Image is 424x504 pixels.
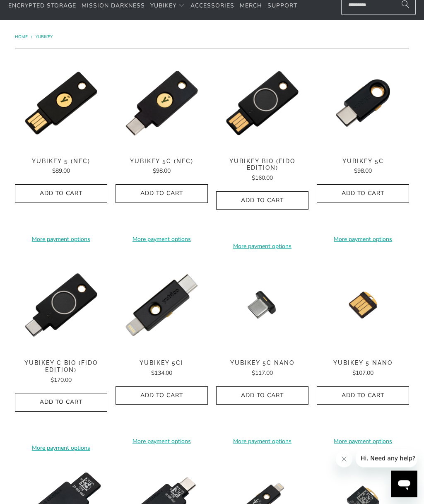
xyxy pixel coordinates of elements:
[116,158,208,165] span: YubiKey 5C (NFC)
[216,387,308,405] button: Add to Cart
[325,393,400,400] span: Add to Cart
[15,34,29,40] a: Home
[354,167,372,175] span: $98.00
[317,57,409,150] a: YubiKey 5C - Trust Panda YubiKey 5C - Trust Panda
[116,57,208,150] img: YubiKey 5C (NFC) - Trust Panda
[252,369,273,377] span: $117.00
[15,393,107,412] button: Add to Cart
[317,185,409,203] button: Add to Cart
[116,259,208,352] img: YubiKey 5Ci - Trust Panda
[15,34,28,40] span: Home
[116,235,208,244] a: More payment options
[15,360,107,374] span: YubiKey C Bio (FIDO Edition)
[216,158,308,172] span: YubiKey Bio (FIDO Edition)
[225,198,300,205] span: Add to Cart
[15,158,107,165] span: YubiKey 5 (NFC)
[15,259,107,352] a: YubiKey C Bio (FIDO Edition) - Trust Panda YubiKey C Bio (FIDO Edition) - Trust Panda
[36,34,53,40] a: YubiKey
[82,2,145,10] span: Mission Darkness
[336,451,352,468] iframe: Close message
[51,376,72,384] span: $170.00
[24,191,99,198] span: Add to Cart
[116,57,208,150] a: YubiKey 5C (NFC) - Trust Panda YubiKey 5C (NFC) - Trust Panda
[216,242,308,251] a: More payment options
[124,191,199,198] span: Add to Cart
[317,387,409,405] button: Add to Cart
[15,259,107,352] img: YubiKey C Bio (FIDO Edition) - Trust Panda
[52,167,70,175] span: $89.00
[225,393,300,400] span: Add to Cart
[325,191,400,198] span: Add to Cart
[15,235,107,244] a: More payment options
[216,192,308,210] button: Add to Cart
[116,437,208,446] a: More payment options
[317,57,409,150] img: YubiKey 5C - Trust Panda
[317,259,409,352] img: YubiKey 5 Nano - Trust Panda
[116,360,208,378] a: YubiKey 5Ci $134.00
[317,437,409,446] a: More payment options
[216,360,308,367] span: YubiKey 5C Nano
[267,2,297,10] span: Support
[153,167,171,175] span: $98.00
[116,259,208,352] a: YubiKey 5Ci - Trust Panda YubiKey 5Ci - Trust Panda
[317,235,409,244] a: More payment options
[317,360,409,378] a: YubiKey 5 Nano $107.00
[317,158,409,176] a: YubiKey 5C $98.00
[15,57,107,150] img: YubiKey 5 (NFC) - Trust Panda
[150,2,176,10] span: YubiKey
[216,158,308,183] a: YubiKey Bio (FIDO Edition) $160.00
[252,174,273,182] span: $160.00
[31,34,32,40] span: /
[15,360,107,385] a: YubiKey C Bio (FIDO Edition) $170.00
[124,393,199,400] span: Add to Cart
[116,158,208,176] a: YubiKey 5C (NFC) $98.00
[317,360,409,367] span: YubiKey 5 Nano
[116,387,208,405] button: Add to Cart
[216,57,308,150] img: YubiKey Bio (FIDO Edition) - Trust Panda
[356,449,417,468] iframe: Message from company
[15,185,107,203] button: Add to Cart
[317,158,409,165] span: YubiKey 5C
[216,259,308,352] a: YubiKey 5C Nano - Trust Panda YubiKey 5C Nano - Trust Panda
[24,399,99,406] span: Add to Cart
[391,471,417,497] iframe: Button to launch messaging window
[116,185,208,203] button: Add to Cart
[15,57,107,150] a: YubiKey 5 (NFC) - Trust Panda YubiKey 5 (NFC) - Trust Panda
[116,360,208,367] span: YubiKey 5Ci
[240,2,262,10] span: Merch
[8,2,76,10] span: Encrypted Storage
[190,2,234,10] span: Accessories
[151,369,172,377] span: $134.00
[216,437,308,446] a: More payment options
[216,57,308,150] a: YubiKey Bio (FIDO Edition) - Trust Panda YubiKey Bio (FIDO Edition) - Trust Panda
[15,444,107,453] a: More payment options
[216,259,308,352] img: YubiKey 5C Nano - Trust Panda
[216,360,308,378] a: YubiKey 5C Nano $117.00
[352,369,373,377] span: $107.00
[15,158,107,176] a: YubiKey 5 (NFC) $89.00
[317,259,409,352] a: YubiKey 5 Nano - Trust Panda YubiKey 5 Nano - Trust Panda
